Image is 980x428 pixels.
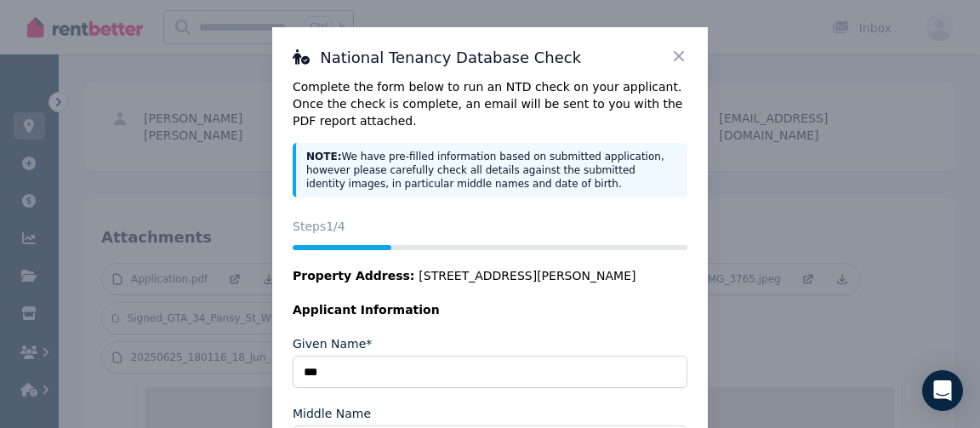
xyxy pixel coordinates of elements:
label: Middle Name [293,405,371,422]
div: We have pre-filled information based on submitted application, however please carefully check all... [293,143,687,197]
legend: Applicant Information [293,301,687,318]
label: Given Name* [293,335,372,352]
span: [STREET_ADDRESS][PERSON_NAME] [419,267,635,284]
span: Property Address: [293,269,414,282]
strong: NOTE: [306,151,341,163]
p: Complete the form below to run an NTD check on your applicant. Once the check is complete, an ema... [293,78,687,129]
p: Steps 1 /4 [293,218,687,235]
h3: National Tenancy Database Check [293,48,687,68]
div: Open Intercom Messenger [922,370,963,411]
